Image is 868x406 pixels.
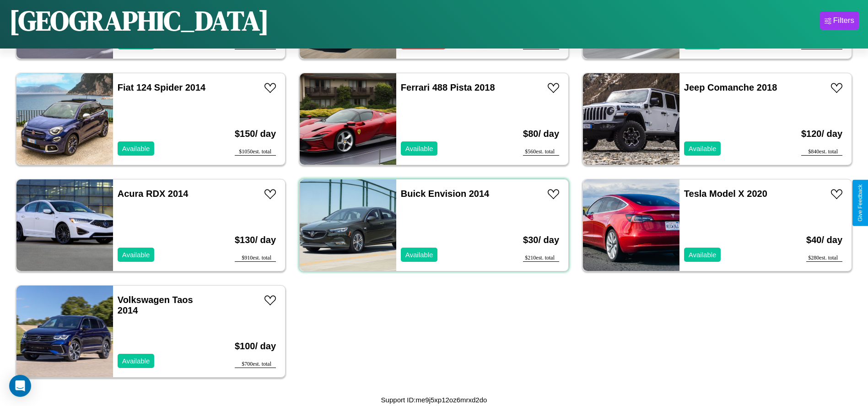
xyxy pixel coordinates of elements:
[235,332,276,361] h3: $ 100 / day
[401,82,495,92] a: Ferrari 488 Pista 2018
[801,119,842,148] h3: $ 120 / day
[122,249,150,261] p: Available
[235,148,276,156] div: $ 1050 est. total
[689,142,717,155] p: Available
[9,2,269,39] h1: [GEOGRAPHIC_DATA]
[523,226,559,254] h3: $ 30 / day
[118,82,205,92] a: Fiat 124 Spider 2014
[401,189,489,199] a: Buick Envision 2014
[235,254,276,262] div: $ 910 est. total
[806,254,842,262] div: $ 280 est. total
[684,82,777,92] a: Jeep Comanche 2018
[235,226,276,254] h3: $ 130 / day
[684,189,767,199] a: Tesla Model X 2020
[806,226,842,254] h3: $ 40 / day
[405,142,433,155] p: Available
[523,148,559,156] div: $ 560 est. total
[689,249,717,261] p: Available
[857,184,863,222] div: Give Feedback
[9,375,31,397] div: Open Intercom Messenger
[118,295,193,315] a: Volkswagen Taos 2014
[122,142,150,155] p: Available
[820,11,859,30] button: Filters
[381,394,487,406] p: Support ID: me9j5xp12oz6mrxd2do
[833,16,854,25] div: Filters
[235,361,276,368] div: $ 700 est. total
[801,148,842,156] div: $ 840 est. total
[118,189,189,199] a: Acura RDX 2014
[523,254,559,262] div: $ 210 est. total
[235,119,276,148] h3: $ 150 / day
[405,249,433,261] p: Available
[122,355,150,367] p: Available
[523,119,559,148] h3: $ 80 / day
